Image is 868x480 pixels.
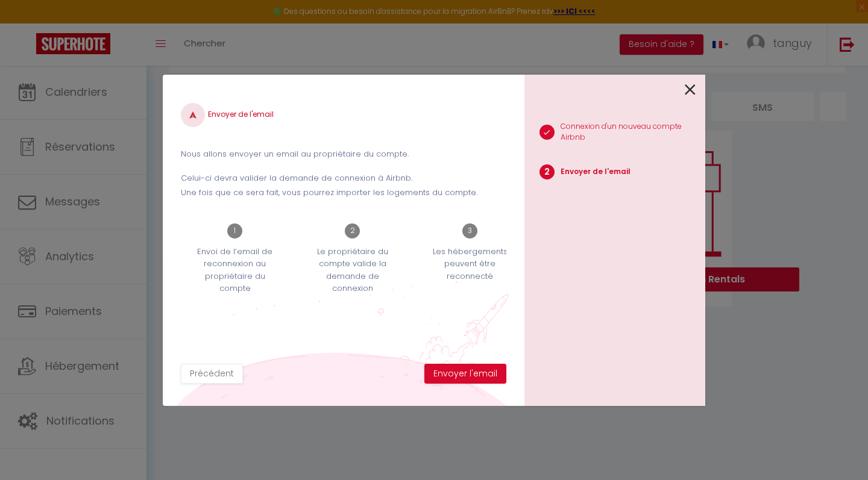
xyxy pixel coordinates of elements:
[181,364,243,384] button: Précédent
[181,172,506,184] p: Celui-ci devra valider la demande de connexion à Airbnb.
[189,246,281,295] p: Envoi de l’email de reconnexion au propriétaire du compte
[181,148,506,160] p: Nous allons envoyer un email au propriétaire du compte.
[181,103,506,127] h4: Envoyer de l'email
[306,246,399,295] p: Le propriétaire du compte valide la demande de connexion
[462,223,477,238] span: 3
[539,164,555,179] span: 2
[181,187,506,199] p: Une fois que ce sera fait, vous pourrez importer les logements du compte.
[227,223,242,238] span: 1
[424,246,517,282] p: Les hébergements peuvent être reconnecté
[424,364,506,384] button: Envoyer l'email
[561,166,631,178] p: Envoyer de l'email
[345,223,360,238] span: 2
[561,121,706,144] p: Connexion d'un nouveau compte Airbnb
